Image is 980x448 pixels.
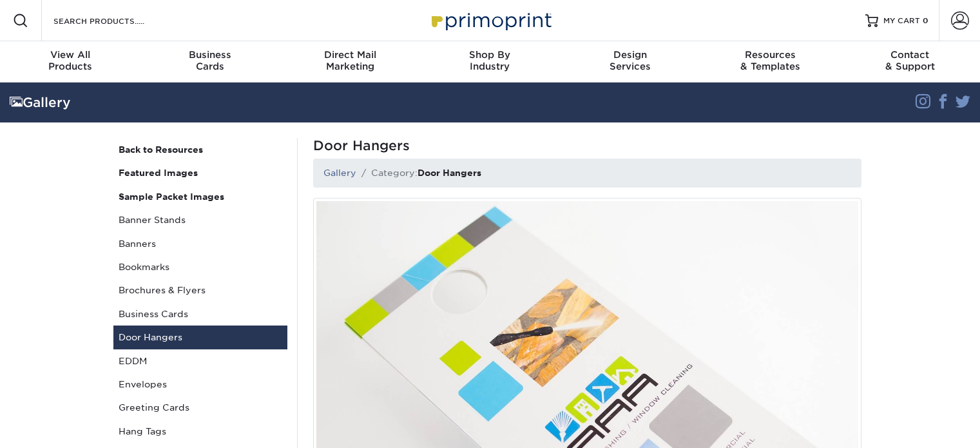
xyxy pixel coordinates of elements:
a: Hang Tags [113,420,287,443]
a: Door Hangers [113,326,287,349]
a: DesignServices [560,41,700,83]
a: Direct MailMarketing [280,41,420,83]
li: Category: [356,166,481,179]
a: EDDM [113,349,287,373]
a: Resources& Templates [700,41,840,83]
div: Industry [420,49,560,72]
h1: Door Hangers [313,138,861,153]
div: Cards [140,49,280,72]
a: Banner Stands [113,208,287,231]
strong: Featured Images [119,168,198,178]
a: Featured Images [113,161,287,184]
span: Business [140,49,280,61]
strong: Sample Packet Images [119,191,224,202]
a: Business Cards [113,302,287,326]
span: Direct Mail [280,49,420,61]
a: Back to Resources [113,138,287,161]
a: Shop ByIndustry [420,41,560,83]
input: SEARCH PRODUCTS..... [52,13,178,28]
div: & Templates [700,49,840,72]
div: & Support [840,49,980,72]
span: Design [560,49,700,61]
a: Banners [113,232,287,255]
span: 0 [923,16,928,25]
div: Services [560,49,700,72]
span: Contact [840,49,980,61]
a: Brochures & Flyers [113,278,287,302]
div: Marketing [280,49,420,72]
strong: Door Hangers [418,168,481,178]
span: Shop By [420,49,560,61]
a: BusinessCards [140,41,280,83]
span: Resources [700,49,840,61]
a: Sample Packet Images [113,185,287,208]
a: Envelopes [113,373,287,396]
a: Bookmarks [113,255,287,278]
img: Primoprint [426,6,555,34]
a: Gallery [323,168,356,178]
a: Greeting Cards [113,396,287,419]
span: MY CART [883,15,920,26]
a: Contact& Support [840,41,980,83]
